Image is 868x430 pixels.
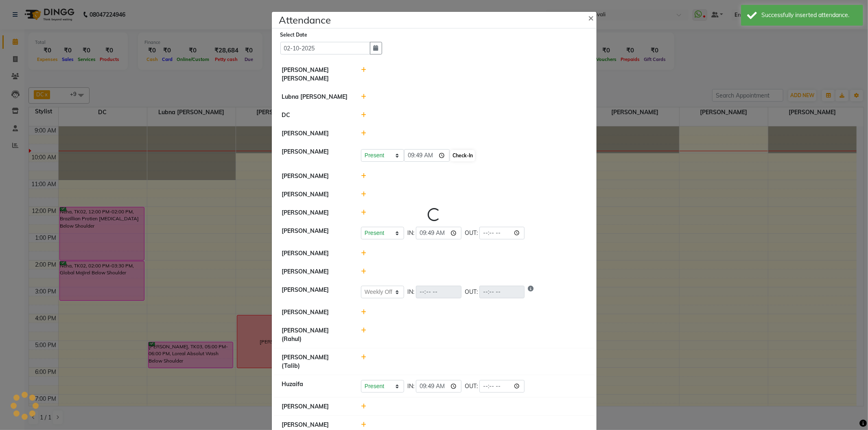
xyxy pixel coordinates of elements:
div: DC [276,111,355,119]
span: × [588,11,594,24]
div: Successfully inserted attendance. [761,11,857,20]
input: Select date [280,42,370,54]
label: Select Date [280,31,308,39]
div: [PERSON_NAME] (Talib) [276,353,355,370]
div: [PERSON_NAME] [276,208,355,217]
span: OUT: [465,288,478,296]
button: Close [582,6,602,29]
div: [PERSON_NAME] [276,402,355,411]
div: Huzaifa [276,380,355,393]
span: IN: [407,229,414,237]
div: [PERSON_NAME] [276,148,355,162]
span: IN: [407,288,414,296]
div: [PERSON_NAME] (Rahul) [276,326,355,343]
div: [PERSON_NAME] [PERSON_NAME] [276,66,355,83]
div: Lubna [PERSON_NAME] [276,93,355,101]
div: [PERSON_NAME] [276,286,355,298]
div: [PERSON_NAME] [276,267,355,276]
div: [PERSON_NAME] [276,308,355,317]
button: Check-In [450,150,475,161]
div: [PERSON_NAME] [276,172,355,180]
div: [PERSON_NAME] [276,227,355,239]
div: [PERSON_NAME] [276,421,355,429]
span: IN: [407,382,414,391]
h4: Attendance [279,13,331,27]
div: [PERSON_NAME] [276,129,355,138]
div: [PERSON_NAME] [276,249,355,258]
i: Show reason [528,286,533,298]
span: OUT: [465,382,478,391]
span: OUT: [465,229,478,237]
div: [PERSON_NAME] [276,190,355,199]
